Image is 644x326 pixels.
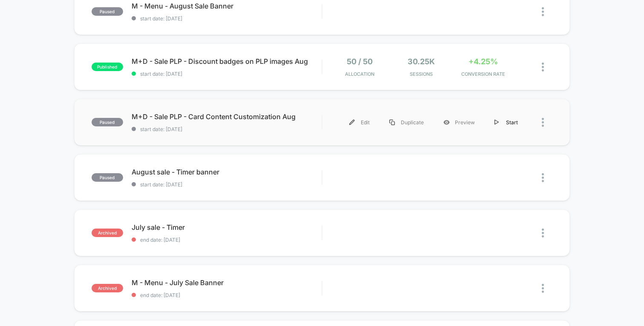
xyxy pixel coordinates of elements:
[132,237,322,243] span: end date: [DATE]
[542,118,544,127] img: close
[542,173,544,182] img: close
[347,57,373,66] span: 50 / 50
[132,223,322,232] span: July sale - Timer
[92,118,123,126] span: paused
[132,168,322,176] span: August sale - Timer banner
[542,7,544,16] img: close
[542,229,544,237] img: close
[454,71,512,77] span: CONVERSION RATE
[132,71,322,77] span: start date: [DATE]
[339,113,379,132] div: Edit
[494,120,499,125] img: menu
[92,173,123,182] span: paused
[393,71,450,77] span: Sessions
[408,57,435,66] span: 30.25k
[92,229,123,237] span: archived
[132,2,322,10] span: M - Menu - August Sale Banner
[542,284,544,293] img: close
[485,113,528,132] div: Start
[132,15,322,22] span: start date: [DATE]
[92,63,123,71] span: published
[345,71,374,77] span: Allocation
[469,57,498,66] span: +4.25%
[132,126,322,132] span: start date: [DATE]
[349,120,355,125] img: menu
[379,113,434,132] div: Duplicate
[132,292,322,298] span: end date: [DATE]
[92,7,123,16] span: paused
[132,181,322,188] span: start date: [DATE]
[92,284,123,292] span: archived
[389,120,395,125] img: menu
[132,278,322,287] span: M - Menu - July Sale Banner
[542,63,544,71] img: close
[132,112,322,121] span: M+D - Sale PLP - Card Content Customization Aug
[132,57,322,66] span: M+D - Sale PLP - Discount badges on PLP images Aug
[434,113,485,132] div: Preview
